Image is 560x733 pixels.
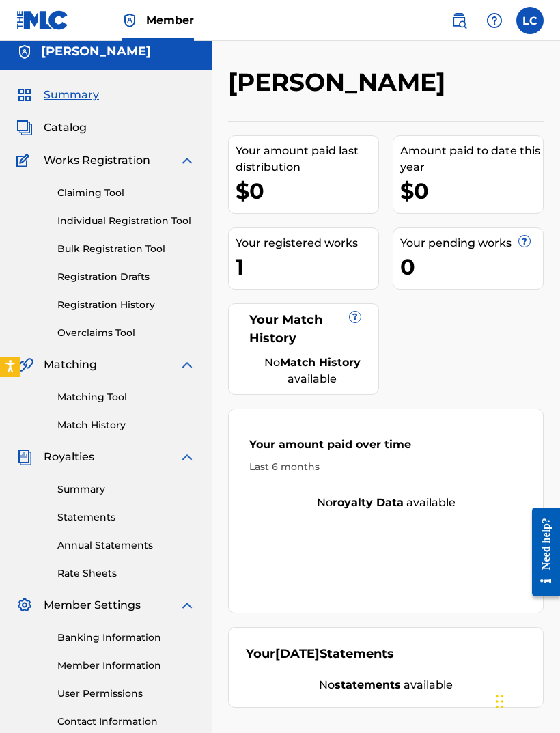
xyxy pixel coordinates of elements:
strong: statements [335,678,401,691]
div: Your registered works [236,235,378,251]
strong: royalty data [333,496,404,509]
a: Matching Tool [57,390,195,404]
a: Contact Information [57,715,195,729]
div: Your Statements [246,645,394,663]
img: expand [179,449,195,465]
div: No available [263,355,361,387]
img: search [451,12,467,29]
div: Your amount paid last distribution [236,143,378,176]
a: CatalogCatalog [16,120,87,136]
div: Your Match History [246,311,361,348]
strong: Match History [280,356,361,369]
img: Matching [16,357,33,373]
a: SummarySummary [16,87,99,103]
img: MLC Logo [16,10,69,30]
h5: Larry Carr [41,44,151,59]
a: Individual Registration Tool [57,214,195,228]
div: 0 [400,251,543,282]
img: Accounts [16,44,33,60]
span: Works Registration [44,152,150,169]
span: ? [519,236,530,247]
a: Statements [57,510,195,525]
iframe: Resource Center [522,496,560,609]
a: User Permissions [57,687,195,701]
a: Overclaims Tool [57,326,195,340]
a: Annual Statements [57,538,195,553]
div: Your amount paid over time [249,437,522,460]
span: Member Settings [44,597,141,613]
a: Match History [57,418,195,432]
span: [DATE] [275,646,320,661]
a: Member Information [57,659,195,673]
span: Summary [44,87,99,103]
div: Help [481,7,508,34]
img: Works Registration [16,152,34,169]
div: User Menu [516,7,544,34]
div: No available [246,677,526,693]
div: Your pending works [400,235,543,251]
a: Banking Information [57,631,195,645]
a: Claiming Tool [57,186,195,200]
img: Top Rightsholder [122,12,138,29]
span: Member [146,12,194,28]
div: Drag [496,681,504,722]
img: Royalties [16,449,33,465]
img: expand [179,597,195,613]
a: Bulk Registration Tool [57,242,195,256]
a: Registration History [57,298,195,312]
div: Amount paid to date this year [400,143,543,176]
div: No available [229,495,543,511]
a: Public Search [445,7,473,34]
a: Rate Sheets [57,566,195,581]
img: Summary [16,87,33,103]
div: $0 [400,176,543,206]
img: Member Settings [16,597,33,613]
a: Registration Drafts [57,270,195,284]
a: Summary [57,482,195,497]
img: help [486,12,503,29]
span: Catalog [44,120,87,136]
h2: [PERSON_NAME] [228,67,452,98]
div: Last 6 months [249,460,522,474]
div: $0 [236,176,378,206]
iframe: Chat Widget [492,667,560,733]
span: Royalties [44,449,94,465]
div: 1 [236,251,378,282]
img: Catalog [16,120,33,136]
img: expand [179,357,195,373]
span: ? [350,312,361,322]
span: Matching [44,357,97,373]
img: expand [179,152,195,169]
